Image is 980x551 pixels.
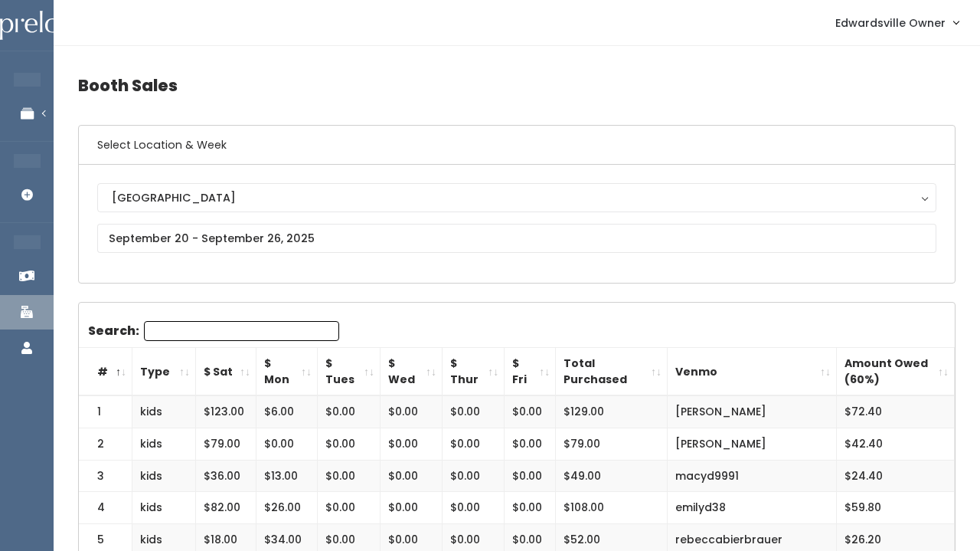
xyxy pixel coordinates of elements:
[505,460,556,492] td: $0.00
[668,460,837,492] td: macyd9991
[556,460,668,492] td: $49.00
[317,460,380,492] td: $0.00
[443,348,505,396] th: $ Thur: activate to sort column ascending
[837,460,955,492] td: $24.40
[837,428,955,460] td: $42.40
[443,492,505,524] td: $0.00
[443,460,505,492] td: $0.00
[132,348,196,396] th: Type: activate to sort column ascending
[505,395,556,428] td: $0.00
[79,126,955,165] h6: Select Location & Week
[381,492,443,524] td: $0.00
[835,15,946,31] span: Edwardsville Owner
[256,492,318,524] td: $26.00
[88,321,339,341] label: Search:
[556,428,668,460] td: $79.00
[317,428,380,460] td: $0.00
[668,348,837,396] th: Venmo: activate to sort column ascending
[196,348,256,396] th: $ Sat: activate to sort column ascending
[317,492,380,524] td: $0.00
[837,395,955,428] td: $72.40
[79,428,132,460] td: 2
[837,492,955,524] td: $59.80
[668,395,837,428] td: [PERSON_NAME]
[381,348,443,396] th: $ Wed: activate to sort column ascending
[837,348,955,396] th: Amount Owed (60%): activate to sort column ascending
[317,395,380,428] td: $0.00
[196,395,256,428] td: $123.00
[97,183,936,212] button: [GEOGRAPHIC_DATA]
[668,428,837,460] td: [PERSON_NAME]
[132,460,196,492] td: kids
[132,492,196,524] td: kids
[97,224,936,253] input: September 20 - September 26, 2025
[78,64,955,107] h4: Booth Sales
[381,460,443,492] td: $0.00
[256,460,318,492] td: $13.00
[196,460,256,492] td: $36.00
[112,189,922,206] div: [GEOGRAPHIC_DATA]
[256,348,318,396] th: $ Mon: activate to sort column ascending
[79,492,132,524] td: 4
[443,395,505,428] td: $0.00
[196,428,256,460] td: $79.00
[556,348,668,396] th: Total Purchased: activate to sort column ascending
[505,428,556,460] td: $0.00
[668,492,837,524] td: emilyd38
[556,492,668,524] td: $108.00
[505,492,556,524] td: $0.00
[132,395,196,428] td: kids
[505,348,556,396] th: $ Fri: activate to sort column ascending
[144,321,339,341] input: Search:
[443,428,505,460] td: $0.00
[381,428,443,460] td: $0.00
[196,492,256,524] td: $82.00
[381,395,443,428] td: $0.00
[820,6,974,39] a: Edwardsville Owner
[256,428,318,460] td: $0.00
[79,460,132,492] td: 3
[317,348,380,396] th: $ Tues: activate to sort column ascending
[79,348,132,396] th: #: activate to sort column descending
[132,428,196,460] td: kids
[79,395,132,428] td: 1
[556,395,668,428] td: $129.00
[256,395,318,428] td: $6.00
